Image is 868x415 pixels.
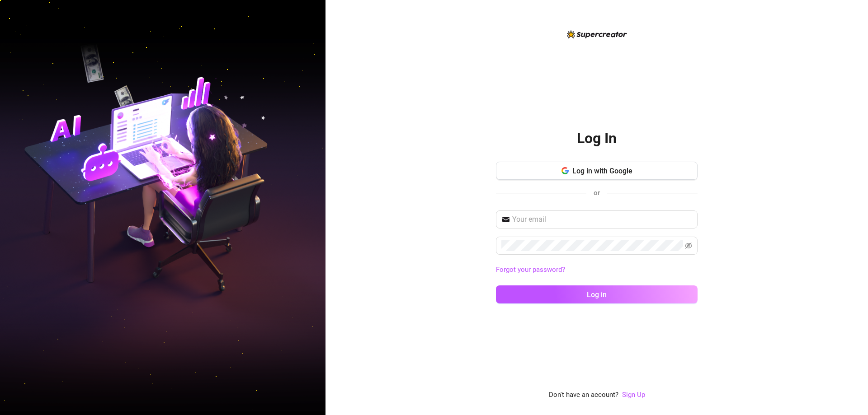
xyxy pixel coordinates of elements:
span: eye-invisible [685,242,692,249]
h2: Log In [577,129,617,148]
span: Don't have an account? [549,390,618,401]
button: Log in with Google [496,162,698,180]
span: Log in [587,290,607,299]
button: Log in [496,285,698,303]
a: Forgot your password? [496,265,698,275]
input: Your email [512,214,692,225]
img: logo-BBDzfeDw.svg [567,30,627,38]
a: Sign Up [622,390,645,401]
span: or [594,189,600,197]
a: Forgot your password? [496,266,565,274]
span: Log in with Google [572,167,632,175]
a: Sign Up [622,391,645,399]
